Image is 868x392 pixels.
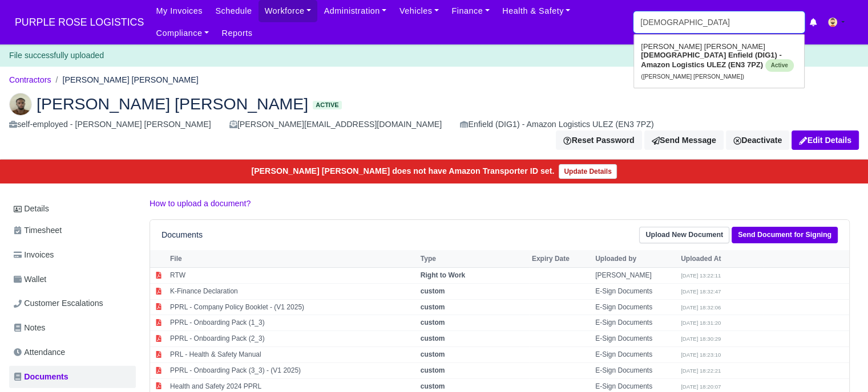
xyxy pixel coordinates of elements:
strong: Enfield (DIG1) - Amazon Logistics ULEZ (EN3 7PZ) [641,51,782,69]
td: E-Sign Documents [592,362,678,378]
h6: Documents [162,230,203,240]
a: Edit Details [792,130,859,150]
a: Send Document for Signing [732,227,838,243]
th: Expiry Date [529,250,592,267]
span: Timesheet [14,224,62,237]
a: Notes [9,317,136,339]
span: PURPLE ROSE LOGISTICS [9,11,150,34]
span: Active [765,59,794,72]
div: self-employed - [PERSON_NAME] [PERSON_NAME] [9,118,211,131]
strong: custom [421,366,445,374]
span: Notes [14,321,45,334]
td: PPRL - Company Policy Booklet - (V1 2025) [167,299,418,315]
td: PPRL - Onboarding Pack (3_3) - (V1 2025) [167,362,418,378]
a: Deactivate [726,130,789,150]
td: PPRL - Onboarding Pack (1_3) [167,315,418,331]
a: Details [9,198,136,219]
td: K-Finance Declaration [167,283,418,299]
input: Search... [633,11,805,33]
th: Uploaded At [678,250,764,267]
td: E-Sign Documents [592,347,678,363]
a: Update Details [559,164,616,179]
td: RTW [167,268,418,284]
td: [PERSON_NAME] [592,268,678,284]
span: Invoices [14,248,54,262]
th: Type [418,250,529,267]
span: Customer Escalations [14,297,103,310]
span: Active [313,101,341,109]
div: [PERSON_NAME][EMAIL_ADDRESS][DOMAIN_NAME] [229,118,442,131]
a: Documents [9,366,136,388]
a: Upload New Document [639,227,729,243]
strong: Right to Work [421,271,465,279]
td: E-Sign Documents [592,331,678,347]
a: Customer Escalations [9,292,136,315]
small: ([PERSON_NAME] [PERSON_NAME]) [641,73,744,80]
button: Reset Password [556,130,641,150]
a: Invoices [9,244,136,266]
strong: custom [421,318,445,326]
span: Documents [14,370,68,383]
span: [PERSON_NAME] [PERSON_NAME] [37,96,308,112]
a: Wallet [9,268,136,291]
a: Send Message [644,130,724,150]
li: [PERSON_NAME] [PERSON_NAME] [51,73,199,87]
span: Wallet [14,273,46,286]
span: Attendance [14,346,65,359]
td: E-Sign Documents [592,299,678,315]
a: [PERSON_NAME] [PERSON_NAME][DEMOGRAPHIC_DATA] Enfield (DIG1) - Amazon Logistics ULEZ (EN3 7PZ) Ac... [634,38,804,85]
td: PPRL - Onboarding Pack (2_3) [167,331,418,347]
strong: [DEMOGRAPHIC_DATA] [641,51,726,59]
strong: custom [421,287,445,295]
th: File [167,250,418,267]
th: Uploaded by [592,250,678,267]
td: E-Sign Documents [592,315,678,331]
strong: custom [421,350,445,358]
strong: custom [421,334,445,342]
a: Timesheet [9,219,136,242]
div: Enfield (DIG1) - Amazon Logistics ULEZ (EN3 7PZ) [460,118,653,131]
a: Contractors [9,75,51,84]
strong: custom [421,303,445,311]
td: E-Sign Documents [592,283,678,299]
a: Reports [215,22,259,44]
div: Guled Fuad hassan haji [1,84,867,160]
a: Attendance [9,341,136,364]
a: How to upload a document? [150,199,251,208]
a: Compliance [150,22,215,44]
td: PRL - Health & Safety Manual [167,347,418,363]
iframe: Chat Widget [663,260,868,392]
strong: custom [421,382,445,390]
a: PURPLE ROSE LOGISTICS [9,11,150,34]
